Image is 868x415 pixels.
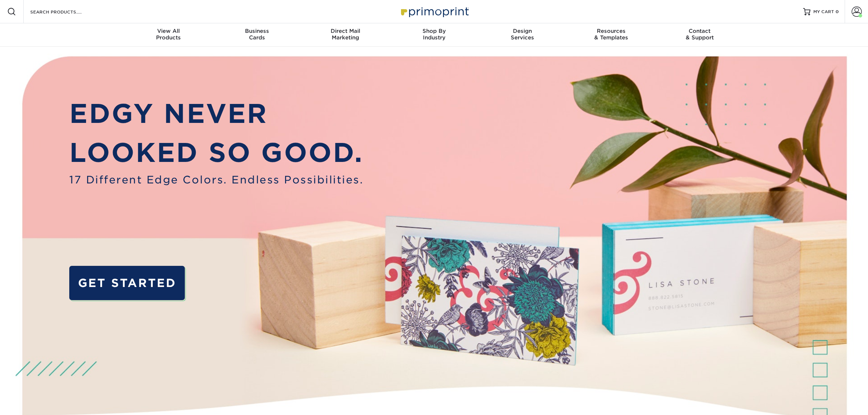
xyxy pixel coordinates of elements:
[390,23,478,47] a: Shop ByIndustry
[836,9,839,14] span: 0
[390,28,478,34] span: Shop By
[69,133,363,172] p: LOOKED SO GOOD.
[69,172,363,188] span: 17 Different Edge Colors. Endless Possibilities.
[69,266,185,300] a: GET STARTED
[655,28,744,34] span: Contact
[213,28,301,41] div: Cards
[213,28,301,34] span: Business
[69,94,363,133] p: EDGY NEVER
[567,28,655,41] div: & Templates
[567,28,655,34] span: Resources
[124,28,213,41] div: Products
[398,4,471,19] img: Primoprint
[301,28,390,34] span: Direct Mail
[478,28,567,34] span: Design
[567,23,655,47] a: Resources& Templates
[301,28,390,41] div: Marketing
[124,28,213,34] span: View All
[478,23,567,47] a: DesignServices
[30,7,101,16] input: SEARCH PRODUCTS.....
[655,28,744,41] div: & Support
[301,23,390,47] a: Direct MailMarketing
[390,28,478,41] div: Industry
[478,28,567,41] div: Services
[655,23,744,47] a: Contact& Support
[124,23,213,47] a: View AllProducts
[813,9,834,15] span: MY CART
[213,23,301,47] a: BusinessCards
